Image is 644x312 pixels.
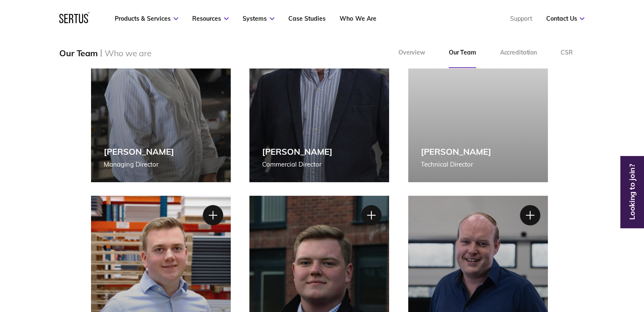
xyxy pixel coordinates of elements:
[492,214,644,312] iframe: Chat Widget
[510,15,532,22] a: Support
[115,15,178,22] a: Products & Services
[243,15,274,22] a: Systems
[288,15,326,22] a: Case Studies
[262,159,332,170] div: Commercial Director
[104,146,174,157] div: [PERSON_NAME]
[340,15,376,22] a: Who We Are
[421,146,491,157] div: [PERSON_NAME]
[262,146,332,157] div: [PERSON_NAME]
[488,38,549,68] a: Accreditation
[549,38,585,68] a: CSR
[104,159,174,170] div: Managing Director
[387,38,437,68] a: Overview
[622,189,642,195] a: Looking to join?
[421,159,491,170] div: Technical Director
[105,48,152,58] div: Who we are
[546,15,584,22] a: Contact Us
[59,48,97,58] div: Our Team
[192,15,229,22] a: Resources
